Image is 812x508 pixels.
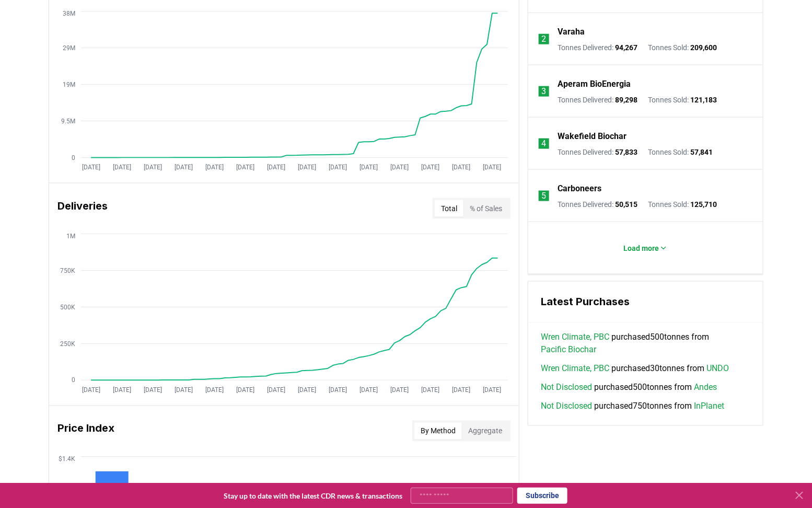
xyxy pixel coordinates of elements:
tspan: [DATE] [113,164,131,171]
h3: Latest Purchases [541,294,750,310]
p: Tonnes Delivered : [558,199,637,210]
a: Andes [694,382,717,394]
tspan: 1M [66,233,75,240]
span: purchased 500 tonnes from [541,382,717,394]
tspan: 29M [63,44,75,52]
span: purchased 500 tonnes from [541,331,750,356]
p: 2 [542,33,547,45]
tspan: 0 [72,154,75,161]
tspan: $1.4K [59,455,75,463]
tspan: [DATE] [422,164,440,171]
span: 121,183 [690,96,717,104]
p: Tonnes Delivered : [558,147,637,157]
p: Tonnes Sold : [648,42,717,53]
tspan: [DATE] [206,164,224,171]
tspan: [DATE] [237,386,255,394]
button: By Method [414,423,462,440]
a: Wren Climate, PBC [541,331,609,344]
span: 125,710 [690,200,717,209]
p: Tonnes Sold : [648,95,717,105]
tspan: [DATE] [144,386,163,394]
a: Varaha [558,26,585,38]
tspan: [DATE] [483,164,502,171]
tspan: [DATE] [422,386,440,394]
tspan: [DATE] [453,386,471,394]
p: 4 [542,137,547,150]
span: 57,833 [615,148,637,156]
tspan: [DATE] [329,386,347,394]
span: purchased 30 tonnes from [541,363,729,375]
tspan: [DATE] [483,386,502,394]
a: Not Disclosed [541,382,592,394]
span: 57,841 [690,148,713,156]
button: Total [435,200,463,217]
tspan: [DATE] [453,164,471,171]
p: 5 [542,190,547,202]
a: UNDO [706,363,729,375]
tspan: 9.5M [61,118,75,125]
p: Tonnes Sold : [648,147,713,157]
tspan: 19M [63,81,75,88]
a: InPlanet [694,400,724,413]
a: Wakefield Biochar [558,130,627,143]
button: Aggregate [462,423,508,440]
p: 3 [542,85,547,98]
span: 50,515 [615,200,637,209]
tspan: [DATE] [298,386,317,394]
tspan: [DATE] [82,386,100,394]
tspan: [DATE] [175,164,193,171]
p: Load more [624,243,659,253]
tspan: [DATE] [144,164,163,171]
a: Aperam BioEnergia [558,78,631,90]
tspan: [DATE] [175,386,193,394]
button: % of Sales [463,200,508,217]
tspan: 250K [60,340,75,348]
p: Tonnes Sold : [648,199,717,210]
tspan: 500K [60,304,75,311]
tspan: [DATE] [113,386,131,394]
a: Wren Climate, PBC [541,363,609,375]
a: Not Disclosed [541,400,592,413]
span: 209,600 [690,43,717,52]
span: purchased 750 tonnes from [541,400,724,413]
tspan: [DATE] [268,164,286,171]
button: Load more [616,238,676,259]
tspan: [DATE] [268,386,286,394]
span: 89,298 [615,96,637,104]
p: Tonnes Delivered : [558,42,637,53]
tspan: 38M [63,10,75,17]
h3: Price Index [57,421,114,442]
tspan: [DATE] [391,164,409,171]
tspan: [DATE] [206,386,224,394]
tspan: [DATE] [237,164,255,171]
tspan: [DATE] [298,164,317,171]
tspan: [DATE] [82,164,100,171]
tspan: [DATE] [329,164,347,171]
tspan: [DATE] [360,164,378,171]
a: Carboneers [558,182,601,195]
a: Pacific Biochar [541,344,596,356]
p: Tonnes Delivered : [558,95,637,105]
span: 94,267 [615,43,637,52]
h3: Deliveries [57,198,108,219]
tspan: [DATE] [360,386,378,394]
tspan: 0 [72,377,75,384]
tspan: 750K [60,267,75,274]
tspan: [DATE] [391,386,409,394]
